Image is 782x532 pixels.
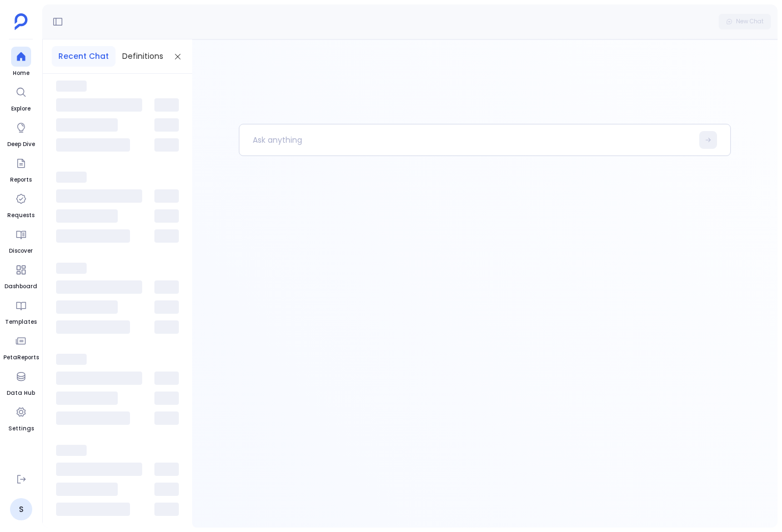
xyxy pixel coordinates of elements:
span: Deep Dive [7,140,35,149]
span: PetaReports [3,353,39,362]
a: Reports [10,153,32,184]
a: Requests [7,189,34,220]
span: Explore [11,104,31,113]
img: petavue logo [14,13,28,30]
a: Templates [5,295,37,327]
a: Home [11,47,31,78]
a: S [10,498,32,520]
span: Home [11,69,31,78]
a: Dashboard [4,260,37,291]
span: Data Hub [7,389,35,398]
button: Recent Chat [52,46,116,67]
span: Discover [9,247,33,255]
span: Settings [8,424,34,433]
span: Reports [10,175,32,184]
span: Dashboard [4,282,37,291]
a: Discover [9,224,33,255]
a: Settings [8,402,34,433]
a: Deep Dive [7,118,35,149]
span: Templates [5,318,37,327]
a: Explore [11,82,31,113]
button: Definitions [116,46,170,67]
span: Requests [7,211,34,220]
a: PetaReports [3,331,39,362]
a: Data Hub [7,367,35,398]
